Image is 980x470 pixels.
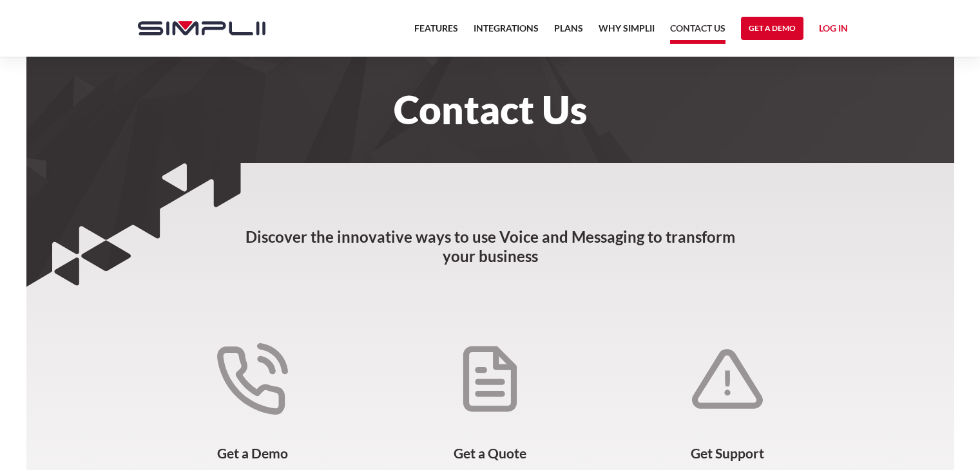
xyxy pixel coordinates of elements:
[245,227,735,265] strong: Discover the innovative ways to use Voice and Messaging to transform your business
[599,21,655,44] a: Why Simplii
[138,21,265,35] img: Simplii
[639,446,817,461] h4: Get Support
[401,446,579,461] h4: Get a Quote
[819,21,848,40] a: Log in
[670,21,725,44] a: Contact US
[125,95,856,124] h1: Contact Us
[554,21,583,44] a: Plans
[474,21,539,44] a: Integrations
[414,21,458,44] a: Features
[741,17,803,40] a: Get a Demo
[164,446,342,461] h4: Get a Demo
